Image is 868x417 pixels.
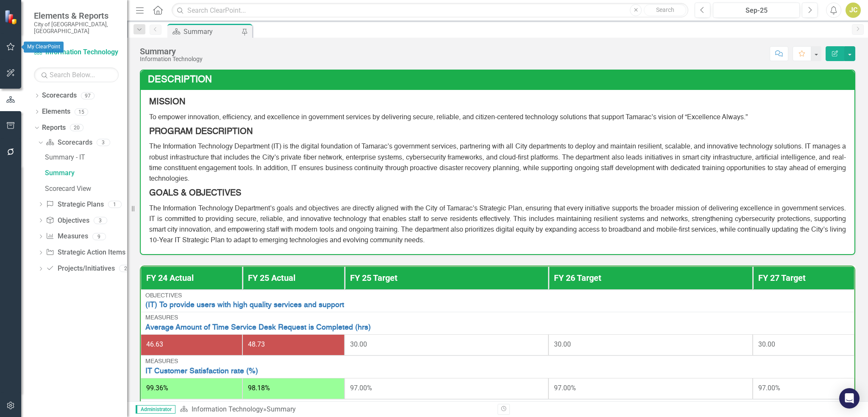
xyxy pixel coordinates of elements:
[46,138,92,148] a: Scorecards
[46,200,103,210] a: Strategic Plans
[43,182,127,196] a: Scorecard View
[92,233,106,240] div: 9
[184,26,239,37] div: Summary
[81,92,95,99] div: 97
[350,384,372,392] span: 97.00%
[846,3,861,18] button: JC
[136,405,175,414] span: Administrator
[141,312,854,334] td: Double-Click to Edit Right Click for Context Menu
[119,265,133,272] div: 2
[758,384,780,392] span: 97.00%
[141,355,854,378] td: Double-Click to Edit Right Click for Context Menu
[146,340,163,348] span: 46.63
[46,264,114,274] a: Projects/Initiatives
[140,47,203,56] div: Summary
[248,340,265,348] span: 48.73
[145,301,850,309] a: (IT) To provide users with high quality services and support
[75,108,88,115] div: 15
[149,128,253,136] strong: PROGRAM DESCRIPTION
[141,290,854,312] td: Double-Click to Edit Right Click for Context Menu
[145,358,850,365] div: Measures
[43,151,127,164] a: Summary - IT
[146,384,168,392] span: 99.36%
[644,4,686,16] button: Search
[192,405,263,413] a: Information Technology
[172,3,688,18] input: Search ClearPoint...
[713,3,800,18] button: Sep-25
[24,42,64,53] div: My ClearPoint
[350,340,367,348] span: 30.00
[70,124,83,132] div: 20
[180,405,491,414] div: »
[46,232,88,241] a: Measures
[554,384,576,392] span: 97.00%
[45,169,127,177] div: Summary
[554,340,571,348] span: 30.00
[45,185,127,193] div: Scorecard View
[656,6,674,13] span: Search
[94,217,107,224] div: 3
[34,67,119,82] input: Search Below...
[145,315,850,321] div: Measures
[34,21,119,35] small: City of [GEOGRAPHIC_DATA], [GEOGRAPHIC_DATA]
[758,340,775,348] span: 30.00
[148,75,850,85] h3: Description
[149,98,185,106] strong: MISSION
[45,154,127,161] div: Summary - IT
[108,201,122,208] div: 1
[839,388,860,409] div: Open Intercom Messenger
[42,123,66,133] a: Reports
[34,48,119,57] a: Information Technology
[149,114,748,121] span: To empower innovation, efficiency, and excellence in government services by delivering secure, re...
[149,205,846,244] span: The Information Technology Department’s goals and objectives are directly aligned with the City o...
[145,324,850,332] a: Average Amount of Time Service Desk Request is Completed (hrs)
[46,248,125,257] a: Strategic Action Items
[97,139,110,146] div: 3
[145,367,850,375] a: IT Customer Satisfaction rate (%)
[42,91,77,101] a: Scorecards
[43,166,127,180] a: Summary
[267,405,296,413] div: Summary
[248,384,270,392] span: 98.18%
[34,11,119,21] span: Elements & Reports
[716,6,797,16] div: Sep-25
[4,10,19,25] img: ClearPoint Strategy
[149,189,241,198] strong: GOALS & OBJECTIVES
[140,56,203,62] div: Information Technology
[145,293,850,299] div: Objectives
[46,216,89,226] a: Objectives
[42,107,70,117] a: Elements
[149,143,846,182] span: The Information Technology Department (IT) is the digital foundation of Tamarac’s government serv...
